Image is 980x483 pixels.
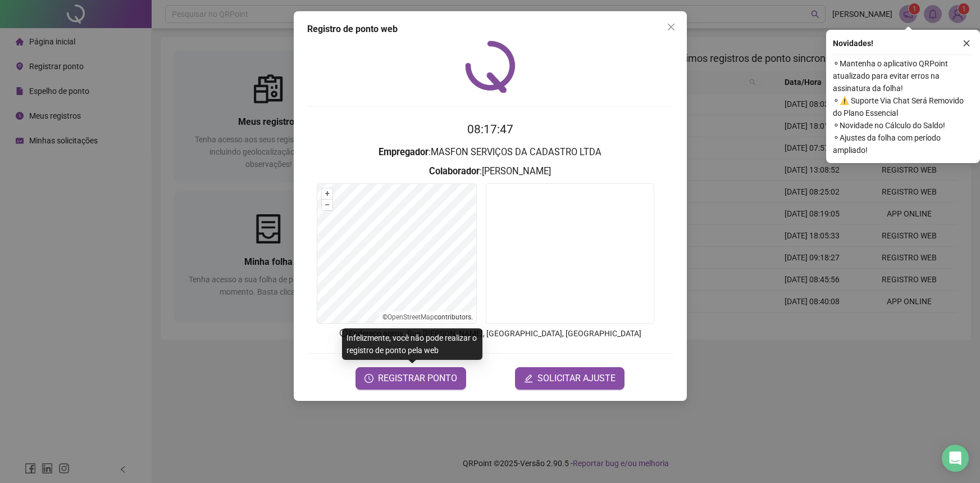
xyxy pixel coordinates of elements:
[364,374,373,383] span: clock-circle
[833,94,973,119] span: ⚬ ⚠️ Suporte Via Chat Será Removido do Plano Essencial
[322,200,332,210] button: –
[524,374,533,383] span: edit
[833,132,973,156] span: ⚬ Ajustes da folha com período ampliado!
[382,313,473,321] li: © contributors.
[833,119,973,132] span: ⚬ Novidade no Cálculo do Saldo!
[942,445,969,472] div: Open Intercom Messenger
[833,37,873,49] span: Novidades !
[662,18,680,36] button: Close
[355,367,466,390] button: REGISTRAR PONTO
[307,327,673,340] p: Endereço aprox. : Rua [PERSON_NAME], [GEOGRAPHIC_DATA], [GEOGRAPHIC_DATA]
[322,188,332,199] button: +
[342,328,482,360] div: Infelizmente, você não pode realizar o registro de ponto pela web
[388,313,434,321] a: OpenStreetMap
[963,39,970,47] span: close
[515,367,625,390] button: editSOLICITAR AJUSTE
[307,145,673,160] h3: : MASFON SERVIÇOS DA CADASTRO LTDA
[339,328,349,338] span: info-circle
[667,22,676,31] span: close
[378,372,457,385] span: REGISTRAR PONTO
[467,123,513,136] time: 08:17:47
[307,164,673,179] h3: : [PERSON_NAME]
[465,40,516,93] img: QRPoint
[379,147,429,157] strong: Empregador
[429,166,480,177] strong: Colaborador
[833,57,973,94] span: ⚬ Mantenha o aplicativo QRPoint atualizado para evitar erros na assinatura da folha!
[307,22,673,36] div: Registro de ponto web
[537,372,616,385] span: SOLICITAR AJUSTE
